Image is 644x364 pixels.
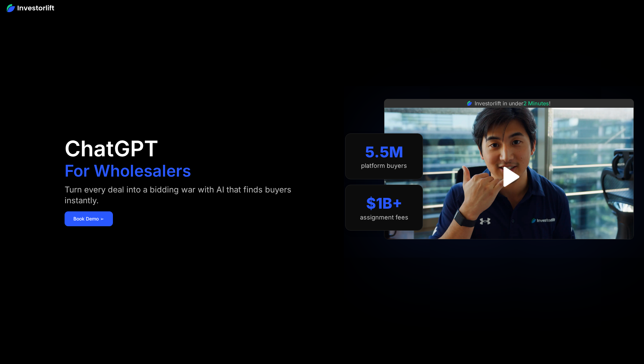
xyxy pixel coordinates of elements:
[65,211,113,226] a: Book Demo ➢
[361,162,407,170] div: platform buyers
[458,243,560,251] iframe: Customer reviews powered by Trustpilot
[360,214,408,221] div: assignment fees
[366,194,402,212] div: $1B+
[365,143,403,161] div: 5.5M
[523,100,549,107] span: 2 Minutes
[494,162,524,192] a: open lightbox
[65,163,191,179] h1: For Wholesalers
[475,99,551,107] div: Investorlift in under !
[65,138,158,159] h1: ChatGPT
[65,184,308,206] div: Turn every deal into a bidding war with AI that finds buyers instantly.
